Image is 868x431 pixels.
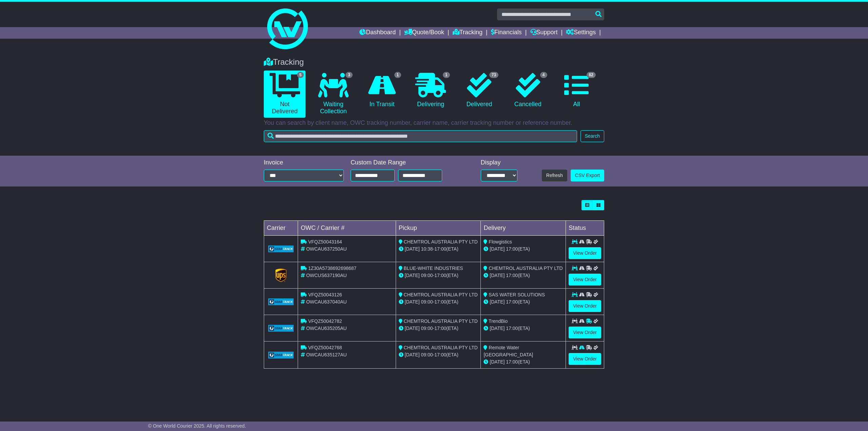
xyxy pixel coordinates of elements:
[569,327,601,338] a: View Order
[421,352,433,357] span: 09:00
[490,273,505,278] span: [DATE]
[405,326,420,331] span: [DATE]
[404,239,478,244] span: CHEMTROL AUSTRALIA PTY LTD
[410,71,451,111] a: 1 Delivering
[489,318,508,324] span: TrendBio
[405,246,420,252] span: [DATE]
[298,221,396,236] td: OWC / Carrier #
[434,326,446,331] span: 17:00
[484,358,563,366] div: (ETA)
[489,292,545,297] span: SAS WATER SOLUTIONS
[264,159,344,166] div: Invoice
[506,246,518,252] span: 17:00
[507,71,549,111] a: 4 Cancelled
[489,72,498,78] span: 73
[297,72,304,78] span: 5
[421,299,433,305] span: 09:00
[308,266,356,271] span: 1Z30A5738692698687
[542,170,567,181] button: Refresh
[569,300,601,312] a: View Order
[361,71,403,111] a: 1 In Transit
[580,130,604,142] button: Search
[399,325,478,332] div: - (ETA)
[308,345,342,350] span: VFQZ50042768
[399,272,478,279] div: - (ETA)
[569,353,601,365] a: View Order
[566,27,596,39] a: Settings
[481,159,517,166] div: Display
[306,299,347,305] span: OWCAU637040AU
[490,326,505,331] span: [DATE]
[484,246,563,253] div: (ETA)
[405,352,420,357] span: [DATE]
[484,345,533,357] span: Remote Water [GEOGRAPHIC_DATA]
[484,272,563,279] div: (ETA)
[421,273,433,278] span: 09:00
[405,299,420,305] span: [DATE]
[434,299,446,305] span: 17:00
[396,221,481,236] td: Pickup
[506,326,518,331] span: 17:00
[481,221,566,236] td: Delivery
[275,269,287,282] img: GetCarrierServiceLogo
[506,359,518,365] span: 17:00
[268,246,294,252] img: GetCarrierServiceLogo
[453,27,482,39] a: Tracking
[434,246,446,252] span: 17:00
[268,352,294,358] img: GetCarrierServiceLogo
[571,170,604,181] a: CSV Export
[399,298,478,306] div: - (ETA)
[566,221,604,236] td: Status
[404,345,478,350] span: CHEMTROL AUSTRALIA PTY LTD
[443,72,450,78] span: 1
[491,27,522,39] a: Financials
[306,246,347,252] span: OWCAU637250AU
[404,27,444,39] a: Quote/Book
[359,27,396,39] a: Dashboard
[268,298,294,305] img: GetCarrierServiceLogo
[346,72,353,78] span: 3
[458,71,500,111] a: 73 Delivered
[399,351,478,358] div: - (ETA)
[404,318,478,324] span: CHEMTROL AUSTRALIA PTY LTD
[312,71,354,118] a: 3 Waiting Collection
[484,298,563,306] div: (ETA)
[264,71,305,118] a: 5 Not Delivered
[148,423,246,429] span: © One World Courier 2025. All rights reserved.
[308,239,342,244] span: VFQZ50043164
[404,292,478,297] span: CHEMTROL AUSTRALIA PTY LTD
[540,72,547,78] span: 4
[306,273,347,278] span: OWCUS637190AU
[308,318,342,324] span: VFQZ50042782
[569,274,601,286] a: View Order
[434,273,446,278] span: 17:00
[421,246,433,252] span: 10:38
[308,292,342,297] span: VFQZ50043126
[260,57,608,67] div: Tracking
[506,273,518,278] span: 17:00
[484,325,563,332] div: (ETA)
[556,71,597,111] a: 82 All
[569,247,601,259] a: View Order
[530,27,558,39] a: Support
[404,266,463,271] span: BLUE-WHITE INDUSTRIES
[421,326,433,331] span: 09:00
[394,72,401,78] span: 1
[306,352,347,357] span: OWCAU635127AU
[268,325,294,332] img: GetCarrierServiceLogo
[587,72,596,78] span: 82
[506,299,518,305] span: 17:00
[264,221,298,236] td: Carrier
[489,266,563,271] span: CHEMTROL AUSTRALIA PTY LTD
[351,159,459,166] div: Custom Date Range
[399,246,478,253] div: - (ETA)
[434,352,446,357] span: 17:00
[490,246,505,252] span: [DATE]
[489,239,512,244] span: Flowgistics
[306,326,347,331] span: OWCAU635205AU
[490,359,505,365] span: [DATE]
[405,273,420,278] span: [DATE]
[490,299,505,305] span: [DATE]
[264,119,604,127] p: You can search by client name, OWC tracking number, carrier name, carrier tracking number or refe...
